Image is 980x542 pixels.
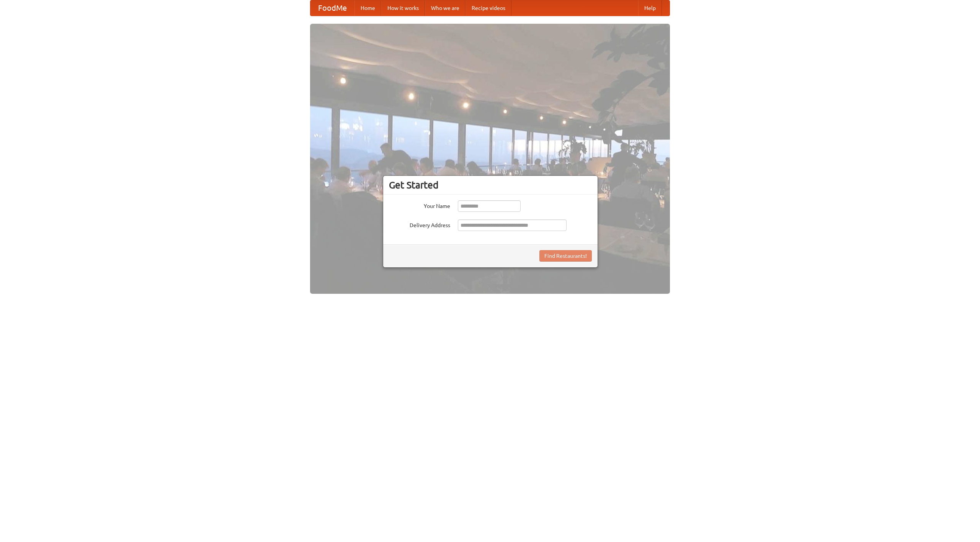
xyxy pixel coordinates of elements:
a: Home [354,0,381,16]
a: Recipe videos [465,0,511,16]
h3: Get Started [389,179,592,191]
a: FoodMe [310,0,354,16]
label: Your Name [389,200,450,210]
a: Who we are [425,0,465,16]
button: Find Restaurants! [539,250,592,262]
a: How it works [381,0,425,16]
a: Help [638,0,662,16]
label: Delivery Address [389,219,450,229]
